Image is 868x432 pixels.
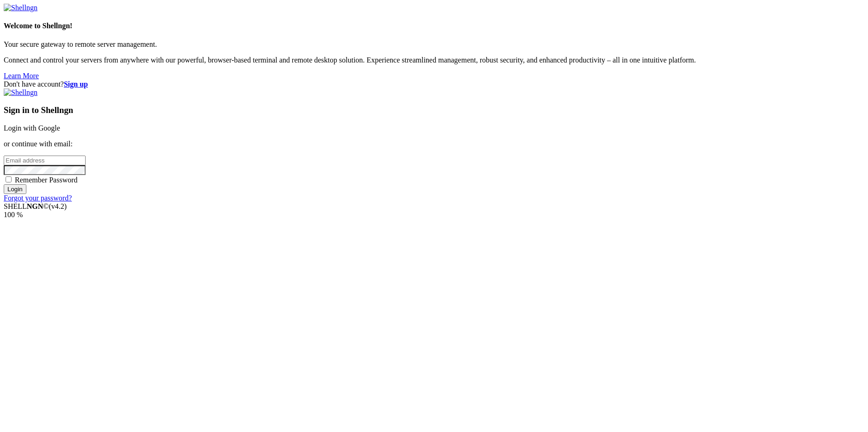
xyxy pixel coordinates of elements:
span: 4.2.0 [49,202,67,210]
b: NGN [27,202,43,210]
h3: Sign in to Shellngn [4,105,864,115]
a: Forgot your password? [4,194,72,202]
img: Shellngn [4,4,37,12]
div: Don't have account? [4,80,864,88]
h4: Welcome to Shellngn! [4,22,864,30]
span: SHELL © [4,202,67,210]
span: Remember Password [15,176,78,184]
a: Learn More [4,72,39,80]
a: Sign up [64,80,88,88]
div: 100 % [4,211,864,219]
input: Email address [4,156,86,165]
input: Login [4,184,26,194]
p: or continue with email: [4,140,864,148]
input: Remember Password [6,176,12,182]
a: Login with Google [4,124,60,132]
p: Connect and control your servers from anywhere with our powerful, browser-based terminal and remo... [4,56,864,64]
p: Your secure gateway to remote server management. [4,40,864,49]
img: Shellngn [4,88,37,97]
